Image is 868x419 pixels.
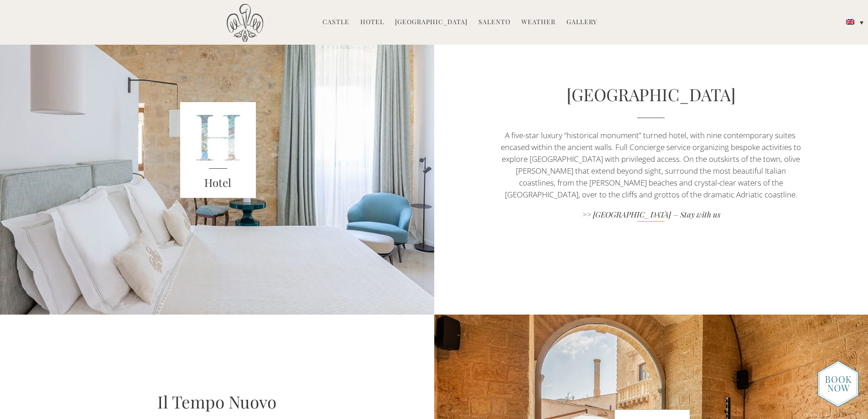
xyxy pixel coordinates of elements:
h3: Hotel [180,175,256,191]
a: >> [GEOGRAPHIC_DATA] – Stay with us [499,209,803,222]
a: Weather [521,17,556,28]
a: Castle [322,17,349,28]
a: [GEOGRAPHIC_DATA] [395,17,468,28]
a: Salento [478,17,510,28]
img: Unknown-5.jpeg [180,102,256,198]
a: Il Tempo Nuovo [157,390,276,413]
p: A five-star luxury “historical monument” turned hotel, with nine contemporary suites encased with... [499,129,803,201]
img: new-booknow.png [817,360,859,408]
img: Castello di Ugento [227,4,263,42]
a: Gallery [567,17,597,28]
a: Hotel [360,17,384,28]
img: English [846,19,854,25]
